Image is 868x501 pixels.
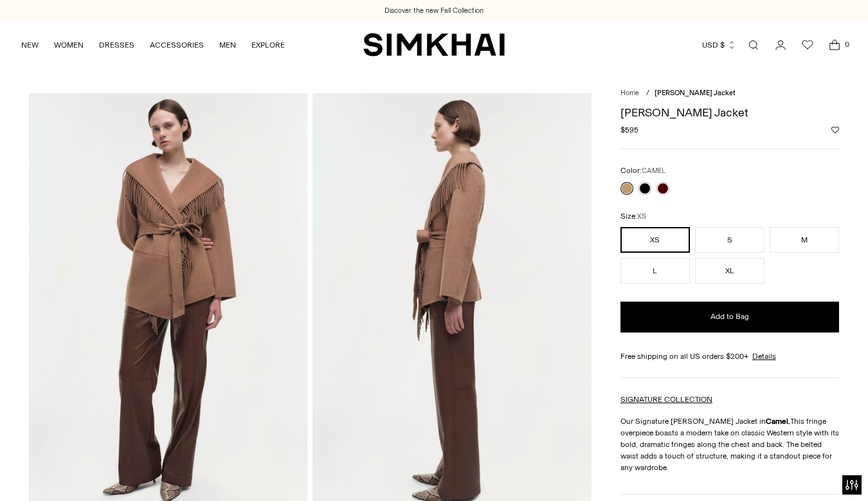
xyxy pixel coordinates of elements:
[620,165,665,177] label: Color:
[655,89,736,97] span: [PERSON_NAME] Jacket
[646,88,649,99] div: /
[620,124,638,136] span: $595
[620,302,840,332] button: Add to Bag
[642,167,665,175] span: CAMEL
[384,6,484,16] a: Discover the new Fall Collection
[54,31,84,59] a: WOMEN
[620,210,646,223] label: Size:
[841,39,853,50] span: 0
[766,417,790,426] b: Camel.
[620,258,690,284] button: L
[770,227,839,253] button: M
[741,32,766,58] a: Open search modal
[99,31,134,59] a: DRESSES
[822,32,847,58] a: Open cart modal
[752,351,776,362] a: Details
[363,32,505,57] a: SIMKHAI
[620,351,840,362] div: Free shipping on all US orders $200+
[637,212,646,221] span: XS
[620,395,712,404] a: SIGNATURE COLLECTION
[620,107,840,118] h1: [PERSON_NAME] Jacket
[620,415,840,473] p: Our Signature [PERSON_NAME] Jacket in This fringe overpiece boasts a modern take on classic Weste...
[710,311,749,322] span: Add to Bag
[620,89,639,97] a: Home
[251,31,285,59] a: EXPLORE
[150,31,204,59] a: ACCESSORIES
[695,227,764,253] button: S
[219,31,236,59] a: MEN
[21,31,39,59] a: NEW
[695,258,764,284] button: XL
[620,88,840,99] nav: breadcrumbs
[795,32,820,58] a: Wishlist
[831,126,839,134] button: Add to Wishlist
[620,227,690,253] button: XS
[768,32,793,58] a: Go to the account page
[702,31,736,59] button: USD $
